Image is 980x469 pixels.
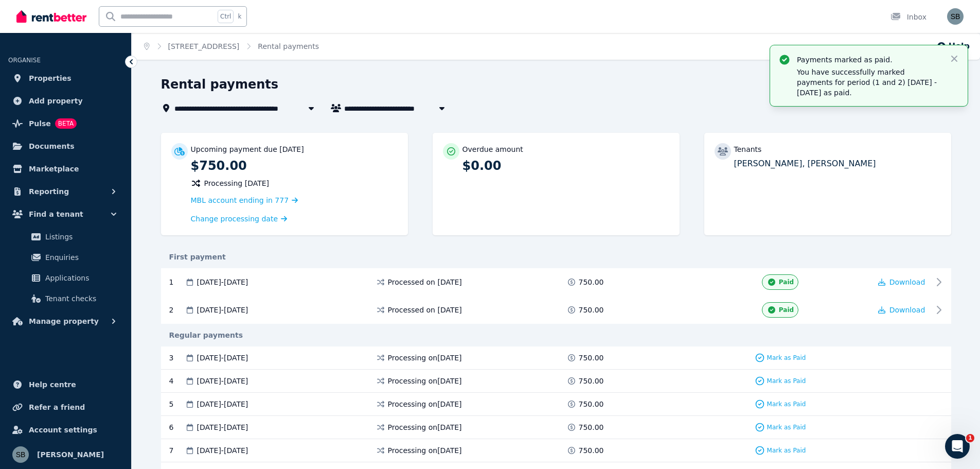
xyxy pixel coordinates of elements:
[169,305,185,315] div: 2
[197,376,248,386] span: [DATE] - [DATE]
[218,10,234,23] span: Ctrl
[945,434,970,459] iframe: Intercom live chat
[197,445,248,456] span: [DATE] - [DATE]
[238,12,241,21] span: k
[197,353,248,363] span: [DATE] - [DATE]
[462,158,669,174] p: $0.00
[779,278,794,286] span: Paid
[191,214,288,224] a: Change processing date
[388,277,462,287] span: Processed on [DATE]
[8,181,123,202] button: Reporting
[29,185,69,198] span: Reporting
[8,374,123,395] a: Help centre
[169,445,185,456] div: 7
[45,272,115,284] span: Applications
[169,353,185,363] div: 3
[191,144,304,154] p: Upcoming payment due [DATE]
[12,268,119,288] a: Applications
[29,140,75,152] span: Documents
[161,252,951,262] div: First payment
[462,144,523,154] p: Overdue amount
[579,445,604,456] span: 750.00
[169,399,185,409] div: 5
[8,420,123,440] a: Account settings
[966,434,974,442] span: 1
[388,353,462,363] span: Processing on [DATE]
[767,446,806,455] span: Mark as Paid
[29,117,51,130] span: Pulse
[767,423,806,431] span: Mark as Paid
[29,208,83,220] span: Find a tenant
[29,95,83,107] span: Add property
[29,72,72,84] span: Properties
[767,377,806,385] span: Mark as Paid
[767,354,806,362] span: Mark as Paid
[29,424,97,436] span: Account settings
[878,305,925,315] button: Download
[779,306,794,314] span: Paid
[8,57,41,64] span: ORGANISE
[388,399,462,409] span: Processing on [DATE]
[878,277,925,287] button: Download
[579,353,604,363] span: 750.00
[797,55,941,65] p: Payments marked as paid.
[37,448,104,461] span: [PERSON_NAME]
[579,277,604,287] span: 750.00
[579,305,604,315] span: 750.00
[8,159,123,179] a: Marketplace
[45,292,115,305] span: Tenant checks
[191,158,398,174] p: $750.00
[579,376,604,386] span: 750.00
[579,422,604,432] span: 750.00
[8,113,123,134] a: PulseBETA
[8,311,123,332] button: Manage property
[8,397,123,418] a: Refer a friend
[388,445,462,456] span: Processing on [DATE]
[734,144,762,154] p: Tenants
[45,231,115,243] span: Listings
[12,288,119,309] a: Tenant checks
[947,8,964,25] img: Sam Berrell
[197,422,248,432] span: [DATE] - [DATE]
[8,136,123,157] a: Documents
[161,330,951,340] div: Regular payments
[767,400,806,408] span: Mark as Paid
[258,41,319,51] span: Rental payments
[191,196,289,204] span: MBL account ending in 777
[45,251,115,264] span: Enquiries
[168,42,240,50] a: [STREET_ADDRESS]
[890,12,926,22] div: Inbox
[388,422,462,432] span: Processing on [DATE]
[8,68,123,89] a: Properties
[197,399,248,409] span: [DATE] - [DATE]
[191,214,278,224] span: Change processing date
[55,118,77,129] span: BETA
[388,376,462,386] span: Processing on [DATE]
[8,204,123,224] button: Find a tenant
[29,401,85,413] span: Refer a friend
[16,9,86,24] img: RentBetter
[197,305,248,315] span: [DATE] - [DATE]
[889,278,925,286] span: Download
[12,247,119,268] a: Enquiries
[936,40,970,53] button: Help
[8,91,123,111] a: Add property
[132,33,331,60] nav: Breadcrumb
[169,277,185,287] div: 1
[388,305,462,315] span: Processed on [DATE]
[797,67,941,98] p: You have successfully marked payments for period (1 and 2) [DATE] - [DATE] as paid.
[29,315,99,327] span: Manage property
[161,76,279,93] h1: Rental payments
[734,158,941,170] p: [PERSON_NAME], [PERSON_NAME]
[169,422,185,432] div: 6
[29,378,76,391] span: Help centre
[579,399,604,409] span: 750.00
[889,306,925,314] span: Download
[12,446,29,463] img: Sam Berrell
[169,376,185,386] div: 4
[29,163,79,175] span: Marketplace
[12,227,119,247] a: Listings
[204,178,270,188] span: Processing [DATE]
[197,277,248,287] span: [DATE] - [DATE]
